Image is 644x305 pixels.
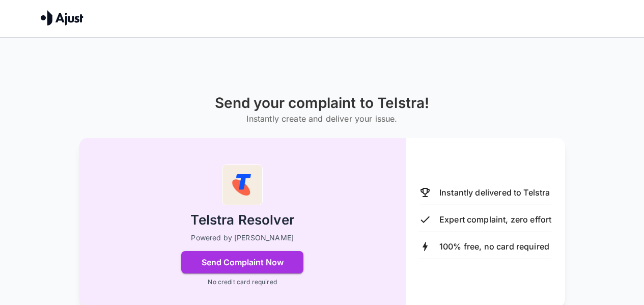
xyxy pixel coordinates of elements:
h2: Telstra Resolver [190,211,294,229]
p: Expert complaint, zero effort [439,213,551,226]
p: Instantly delivered to Telstra [439,186,550,199]
p: No credit card required [208,278,276,287]
p: Powered by [PERSON_NAME] [191,233,294,243]
h6: Instantly create and deliver your issue. [215,112,430,126]
p: 100% free, no card required [439,240,549,253]
h1: Send your complaint to Telstra! [215,95,430,112]
button: Send Complaint Now [181,251,303,273]
img: Ajust [41,10,83,25]
img: Telstra [222,164,263,205]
